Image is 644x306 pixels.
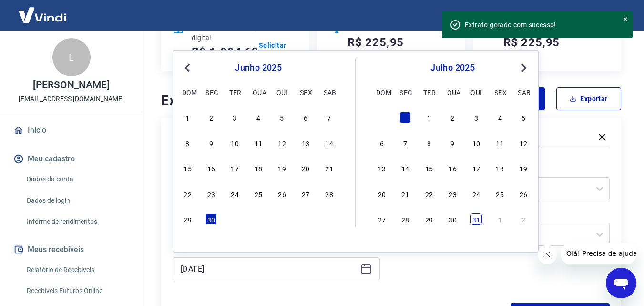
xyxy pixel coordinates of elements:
div: Choose sexta-feira, 4 de julho de 2025 [494,112,506,123]
div: Choose domingo, 27 de julho de 2025 [376,213,388,225]
div: Choose quinta-feira, 19 de junho de 2025 [276,162,288,174]
div: ter [423,86,435,98]
div: Choose quinta-feira, 26 de junho de 2025 [276,188,288,200]
div: Choose sábado, 28 de junho de 2025 [324,188,335,200]
p: Saldo conta digital [192,23,249,42]
div: Choose domingo, 29 de junho de 2025 [376,112,388,123]
input: Data final [181,262,357,276]
div: Choose segunda-feira, 2 de junho de 2025 [205,112,217,123]
div: sab [518,86,529,98]
div: Choose quarta-feira, 23 de julho de 2025 [447,188,459,200]
div: Choose segunda-feira, 16 de junho de 2025 [205,162,217,174]
div: Choose sexta-feira, 13 de junho de 2025 [300,137,311,148]
div: Choose segunda-feira, 23 de junho de 2025 [205,188,217,200]
button: Previous Month [182,62,193,74]
div: seg [205,86,217,98]
div: Choose terça-feira, 17 de junho de 2025 [229,162,241,174]
div: dom [182,86,194,98]
div: Extrato gerado com sucesso! [465,20,611,30]
div: Choose terça-feira, 8 de julho de 2025 [423,137,435,148]
div: Choose quinta-feira, 3 de julho de 2025 [470,112,482,123]
span: Olá! Precisa de ajuda? [6,7,80,14]
div: Choose segunda-feira, 28 de julho de 2025 [399,213,411,225]
button: Meus recebíveis [11,239,131,260]
div: Choose sexta-feira, 18 de julho de 2025 [494,162,506,174]
div: Choose quinta-feira, 31 de julho de 2025 [470,213,482,225]
div: Choose quarta-feira, 16 de julho de 2025 [447,162,459,174]
div: Choose terça-feira, 10 de junho de 2025 [229,137,241,148]
div: julho 2025 [375,62,531,74]
div: seg [399,86,411,98]
div: Choose sábado, 19 de julho de 2025 [518,162,529,174]
div: Choose sexta-feira, 25 de julho de 2025 [494,188,506,200]
div: junho 2025 [181,62,336,74]
div: Choose quinta-feira, 3 de julho de 2025 [276,213,288,225]
div: Choose sábado, 2 de agosto de 2025 [518,213,529,225]
div: dom [376,86,388,98]
div: Choose sexta-feira, 6 de junho de 2025 [300,112,311,123]
div: Choose segunda-feira, 7 de julho de 2025 [399,137,411,148]
div: Choose quarta-feira, 18 de junho de 2025 [253,162,264,174]
a: Relatório de Recebíveis [23,260,131,280]
div: Choose sábado, 14 de junho de 2025 [324,137,335,148]
div: Choose quarta-feira, 11 de junho de 2025 [253,137,264,148]
div: sex [300,86,311,98]
div: qua [447,86,459,98]
div: Choose terça-feira, 15 de julho de 2025 [423,162,435,174]
div: Choose domingo, 6 de julho de 2025 [376,137,388,148]
div: Choose segunda-feira, 9 de junho de 2025 [205,137,217,148]
div: Choose quinta-feira, 12 de junho de 2025 [276,137,288,148]
div: Choose sexta-feira, 20 de junho de 2025 [300,162,311,174]
div: Choose quarta-feira, 30 de julho de 2025 [447,213,459,225]
a: Início [11,120,131,141]
div: Choose quarta-feira, 2 de julho de 2025 [447,112,459,123]
div: month 2025-07 [375,110,531,226]
div: Choose sábado, 21 de junho de 2025 [324,162,335,174]
div: Choose domingo, 1 de junho de 2025 [182,112,194,123]
div: Choose segunda-feira, 30 de junho de 2025 [399,112,411,123]
div: Choose sexta-feira, 4 de julho de 2025 [300,213,311,225]
p: [PERSON_NAME] [33,80,109,90]
div: Choose terça-feira, 1 de julho de 2025 [423,112,435,123]
div: Choose sexta-feira, 11 de julho de 2025 [494,137,506,148]
div: Choose sábado, 5 de julho de 2025 [324,213,335,225]
iframe: Botão para abrir a janela de mensagens [606,268,636,298]
div: Choose segunda-feira, 14 de julho de 2025 [399,162,411,174]
button: Meu cadastro [11,148,131,169]
div: Choose domingo, 20 de julho de 2025 [376,188,388,200]
div: Choose sexta-feira, 27 de junho de 2025 [300,188,311,200]
button: Next Month [518,62,530,74]
iframe: Fechar mensagem [538,245,557,264]
div: Choose domingo, 22 de junho de 2025 [182,188,194,200]
div: qui [276,86,288,98]
iframe: Mensagem da empresa [561,243,636,264]
div: Choose domingo, 15 de junho de 2025 [182,162,194,174]
div: Choose quarta-feira, 2 de julho de 2025 [253,213,264,225]
div: Choose quinta-feira, 24 de julho de 2025 [470,188,482,200]
div: Choose terça-feira, 24 de junho de 2025 [229,188,241,200]
h5: R$ 225,95 [348,35,404,50]
div: Choose sábado, 12 de julho de 2025 [518,137,529,148]
div: Choose domingo, 29 de junho de 2025 [182,213,194,225]
div: Choose quinta-feira, 5 de junho de 2025 [276,112,288,123]
div: ter [229,86,241,98]
div: Choose terça-feira, 1 de julho de 2025 [229,213,241,225]
div: Choose quarta-feira, 4 de junho de 2025 [253,112,264,123]
div: month 2025-06 [181,110,336,226]
img: Vindi [11,0,73,30]
h5: R$ 1.094,69 [192,44,259,60]
div: qui [470,86,482,98]
a: Informe de rendimentos [23,212,131,232]
p: [EMAIL_ADDRESS][DOMAIN_NAME] [19,94,124,104]
div: Choose segunda-feira, 21 de julho de 2025 [399,188,411,200]
div: Choose terça-feira, 3 de junho de 2025 [229,112,241,123]
div: Choose segunda-feira, 30 de junho de 2025 [205,213,217,225]
div: Choose quarta-feira, 25 de junho de 2025 [253,188,264,200]
div: Choose terça-feira, 22 de julho de 2025 [423,188,435,200]
div: Choose quarta-feira, 9 de julho de 2025 [447,137,459,148]
a: Recebíveis Futuros Online [23,281,131,301]
div: Choose sábado, 5 de julho de 2025 [518,112,529,123]
h5: R$ 225,95 [503,35,560,50]
a: Solicitar Saque [259,41,298,60]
